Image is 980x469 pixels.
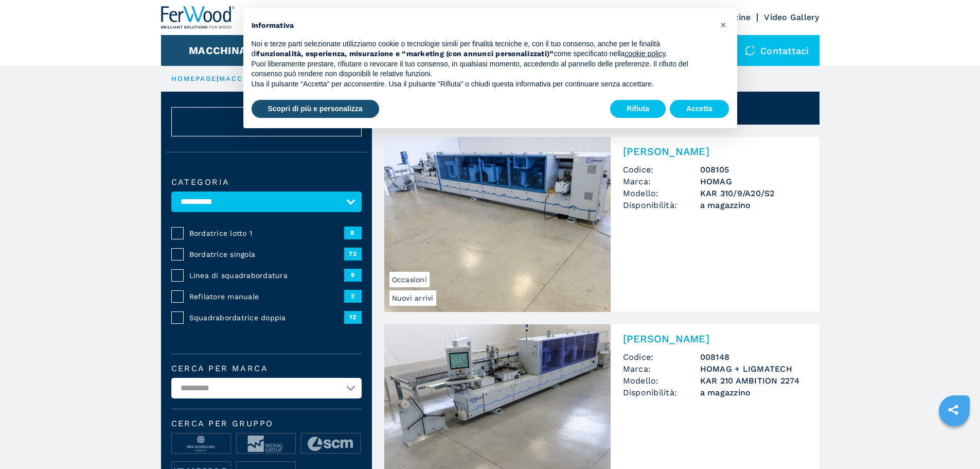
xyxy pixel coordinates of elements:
span: Codice: [623,351,700,363]
iframe: Chat [936,423,972,461]
h2: Informativa [252,21,712,31]
span: 8 [344,227,362,239]
button: ResetAnnulla [171,107,362,136]
span: Bordatrice lotto 1 [189,228,344,238]
p: Usa il pulsante “Accetta” per acconsentire. Usa il pulsante “Rifiuta” o chiudi questa informativa... [252,79,712,90]
label: Categoria [171,178,362,186]
span: | [217,75,219,82]
strong: funzionalità, esperienza, misurazione e “marketing (con annunci personalizzati)” [257,49,554,58]
h3: HOMAG [700,176,807,187]
a: HOMEPAGE [171,75,217,82]
h2: [PERSON_NAME] [623,145,807,158]
h2: [PERSON_NAME] [623,333,807,345]
span: Refilatore manuale [189,291,344,302]
span: Modello: [623,187,700,199]
p: Puoi liberamente prestare, rifiutare o revocare il tuo consenso, in qualsiasi momento, accedendo ... [252,59,712,79]
span: Bordatrice singola [189,249,344,259]
span: 9 [344,269,362,281]
span: a magazzino [700,387,807,398]
img: image [172,433,230,454]
a: sharethis [940,397,966,423]
img: Contattaci [745,45,755,56]
button: Chiudi questa informativa [716,16,732,33]
span: Cerca per Gruppo [171,420,362,428]
label: Cerca per marca [171,364,362,373]
span: Nuovi arrivi [389,290,436,306]
button: Macchinari [189,44,257,57]
span: Modello: [623,375,700,387]
span: 12 [344,311,362,323]
a: cookie policy [625,49,665,58]
span: a magazzino [700,199,807,211]
h3: KAR 310/9/A20/S2 [700,187,807,199]
span: Disponibilità: [623,387,700,398]
h3: 008148 [700,351,807,363]
button: Scopri di più e personalizza [252,100,379,118]
h3: HOMAG + LIGMATECH [700,363,807,375]
div: Contattaci [735,35,819,66]
a: macchinari [219,75,273,82]
span: 72 [344,248,362,260]
span: Linea di squadrabordatura [189,270,344,281]
img: Ferwood [161,6,235,29]
span: Squadrabordatrice doppia [189,312,344,323]
span: Occasioni [389,272,430,287]
img: image [301,433,360,454]
h3: KAR 210 AMBITION 2274 [700,375,807,387]
a: Bordatrice Singola HOMAG KAR 310/9/A20/S2Nuovi arriviOccasioni[PERSON_NAME]Codice:008105Marca:HOM... [384,137,819,312]
span: Marca: [623,363,700,375]
span: Disponibilità: [623,199,700,211]
span: Codice: [623,164,700,176]
a: Video Gallery [764,12,819,22]
img: Bordatrice Singola HOMAG KAR 310/9/A20/S2 [384,137,611,312]
button: Accetta [670,100,729,118]
span: × [720,19,726,31]
p: Noi e terze parti selezionate utilizziamo cookie o tecnologie simili per finalità tecniche e, con... [252,39,712,59]
button: Rifiuta [610,100,666,118]
img: image [237,433,295,454]
span: 2 [344,290,362,302]
h3: 008105 [700,164,807,176]
span: Marca: [623,176,700,187]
